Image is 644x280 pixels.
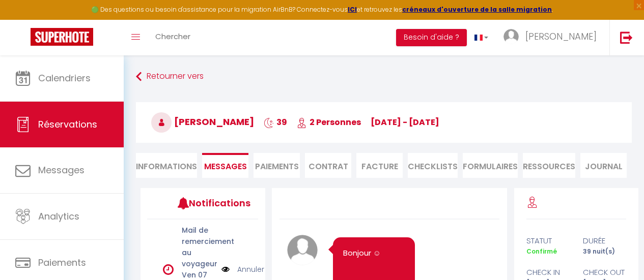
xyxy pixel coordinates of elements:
li: Ressources [523,153,575,178]
li: Paiements [254,153,300,178]
img: logout [620,31,633,44]
div: statut [520,235,576,247]
span: Confirmé [526,247,557,256]
span: Paiements [38,256,86,269]
a: Chercher [148,20,198,55]
span: Réservations [38,118,97,131]
li: Journal [580,153,627,178]
a: créneaux d'ouverture de la salle migration [402,5,552,14]
span: Messages [204,161,247,172]
span: Analytics [38,210,79,223]
li: Informations [136,153,197,178]
img: Super Booking [31,28,93,46]
div: check in [520,266,576,278]
h3: Notifications [189,192,235,214]
span: [DATE] - [DATE] [371,116,439,128]
div: 39 nuit(s) [576,247,633,257]
span: [PERSON_NAME] [151,115,254,128]
li: CHECKLISTS [408,153,458,178]
img: NO IMAGE [221,264,230,275]
iframe: Chat [601,234,636,272]
img: ... [503,29,519,44]
a: ... [PERSON_NAME] [496,20,609,55]
img: avatar.png [287,235,318,265]
a: ICI [348,5,357,14]
a: Annuler [237,264,264,275]
a: Retourner vers [136,68,632,86]
span: 39 [264,116,287,128]
li: Contrat [305,153,351,178]
div: check out [576,266,633,278]
span: 2 Personnes [297,116,361,128]
button: Besoin d'aide ? [396,29,467,46]
p: Mail de remerciement au voyageur [182,225,215,269]
p: Bonjour ☺ [343,247,405,259]
span: Calendriers [38,72,91,84]
div: durée [576,235,633,247]
li: Facture [356,153,403,178]
span: Chercher [155,31,190,42]
span: [PERSON_NAME] [525,30,597,43]
span: Messages [38,164,85,176]
li: FORMULAIRES [463,153,518,178]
